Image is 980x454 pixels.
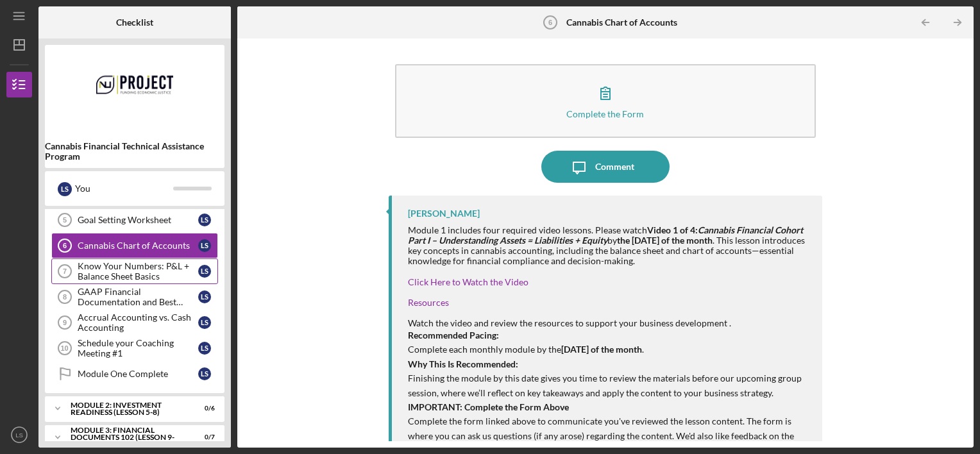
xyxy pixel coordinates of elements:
[63,216,67,224] tspan: 5
[198,367,211,380] div: L S
[51,361,218,387] a: Module One CompleteLS
[71,426,183,449] div: Module 3: Financial Documents 102 (Lesson 9-12)
[408,297,449,308] a: Resources
[45,141,224,162] b: Cannabis Financial Technical Assistance Program
[595,151,634,183] div: Comment
[51,310,218,335] a: 9Accrual Accounting vs. Cash AccountingLS
[395,64,816,138] button: Complete the Form
[71,401,183,416] div: Module 2: Investment Readiness (Lesson 5-8)
[198,239,211,252] div: L S
[408,224,803,246] strong: Video 1 of 4:
[63,319,67,326] tspan: 9
[408,358,518,369] strong: Why This Is Recommended:
[408,208,480,219] div: [PERSON_NAME]
[78,261,198,282] div: Know Your Numbers: P&L + Balance Sheet Basics
[78,312,198,333] div: Accrual Accounting vs. Cash Accounting
[408,328,810,357] p: Complete each monthly module by the .
[60,344,68,352] tspan: 10
[408,224,803,246] em: Cannabis Financial Cohort Part I – Understanding Assets = Liabilities + Equity
[408,318,810,328] div: Watch the video and review the resources to support your business development .
[51,258,218,284] a: 7Know Your Numbers: P&L + Balance Sheet BasicsLS
[561,344,642,355] strong: [DATE] of the month
[58,182,72,196] div: L S
[51,284,218,310] a: 8GAAP Financial Documentation and Best PracticesLS
[198,316,211,329] div: L S
[15,432,23,439] text: LS
[566,17,677,28] b: Cannabis Chart of Accounts
[78,287,198,307] div: GAAP Financial Documentation and Best Practices
[617,235,713,246] strong: the [DATE] of the month
[408,276,528,287] a: Click Here to Watch the Video
[192,433,215,441] div: 0 / 7
[51,233,218,258] a: 6Cannabis Chart of AccountsLS
[51,207,218,233] a: 5Goal Setting WorksheetLS
[78,338,198,358] div: Schedule your Coaching Meeting #1
[192,405,215,412] div: 0 / 6
[78,240,198,251] div: Cannabis Chart of Accounts
[116,17,153,28] b: Checklist
[548,19,552,26] tspan: 6
[198,290,211,303] div: L S
[6,422,32,448] button: LS
[408,401,569,412] strong: IMPORTANT: Complete the Form Above
[408,225,810,266] div: Module 1 includes four required video lessons. Please watch by . This lesson introduces key conce...
[198,342,211,355] div: L S
[78,369,198,379] div: Module One Complete
[63,293,67,301] tspan: 8
[408,330,499,340] strong: Recommended Pacing:
[78,215,198,225] div: Goal Setting Worksheet
[63,242,67,249] tspan: 6
[45,51,224,128] img: Product logo
[51,335,218,361] a: 10Schedule your Coaching Meeting #1LS
[566,109,644,119] div: Complete the Form
[198,214,211,226] div: L S
[75,178,173,199] div: You
[408,357,810,400] p: Finishing the module by this date gives you time to review the materials before our upcoming grou...
[198,265,211,278] div: L S
[541,151,670,183] button: Comment
[63,267,67,275] tspan: 7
